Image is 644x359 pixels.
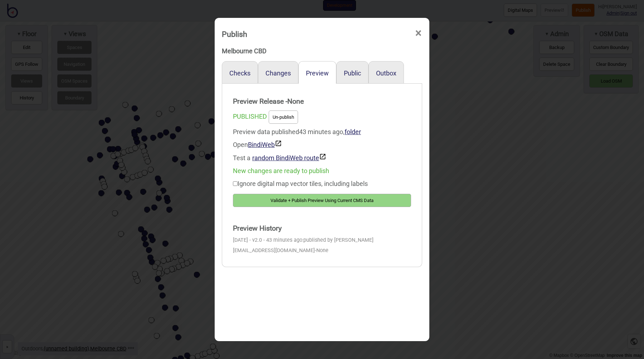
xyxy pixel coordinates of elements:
strong: Preview Release - None [233,94,411,109]
span: , [343,128,361,136]
input: Ignore digital map vector tiles, including labels [233,181,238,186]
button: Un-publish [269,110,298,124]
div: Preview data published 43 minutes ago [233,126,411,164]
button: Public [344,69,361,77]
span: × [415,21,422,45]
a: BindiWeb [248,141,282,148]
button: Checks [229,69,250,77]
div: Test a [233,151,411,164]
button: Validate + Publish Preview Using Current CMS Data [233,194,411,207]
div: Publish [222,26,247,42]
button: Preview [306,69,329,77]
div: New changes are ready to publish [233,164,411,177]
span: PUBLISHED [233,113,267,120]
div: Open [233,138,411,151]
a: folder [345,128,361,136]
strong: Preview History [233,221,411,236]
label: Ignore digital map vector tiles, including labels [233,180,368,187]
span: - None [315,247,328,254]
button: Changes [265,69,291,77]
img: preview [319,153,326,160]
button: random BindiWeb route [252,153,326,162]
button: Outbox [376,69,396,77]
span: published by [PERSON_NAME][EMAIL_ADDRESS][DOMAIN_NAME] [233,237,374,254]
img: preview [275,140,282,147]
div: Melbourne CBD [222,45,422,58]
div: [DATE] - v2.0 - 43 minutes ago: [233,235,411,256]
